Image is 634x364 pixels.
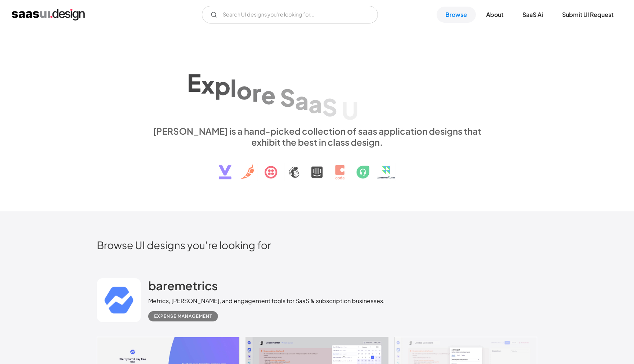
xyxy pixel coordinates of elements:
a: Browse [437,7,476,23]
input: Search UI designs you're looking for... [202,6,378,23]
h2: Browse UI designs you’re looking for [97,239,537,251]
img: text, icon, saas logo [206,148,428,186]
a: About [477,7,512,23]
div: Metrics, [PERSON_NAME], and engagement tools for SaaS & subscription businesses. [148,296,385,305]
a: baremetrics [148,278,218,296]
div: Expense Management [154,312,212,321]
div: r [252,78,261,106]
h2: baremetrics [148,278,218,293]
div: l [230,74,237,102]
div: x [201,70,215,98]
div: a [295,86,309,114]
div: S [322,92,337,121]
form: Email Form [202,6,378,23]
a: home [12,9,85,21]
a: Submit UI Request [553,7,622,23]
div: p [215,72,230,100]
div: e [261,81,276,109]
h1: Explore SaaS UI design patterns & interactions. [148,62,486,119]
div: U [342,96,358,124]
a: SaaS Ai [514,7,552,23]
div: o [237,76,252,104]
div: a [309,89,322,117]
div: E [187,68,201,97]
div: S [280,83,295,112]
div: [PERSON_NAME] is a hand-picked collection of saas application designs that exhibit the best in cl... [148,125,486,148]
